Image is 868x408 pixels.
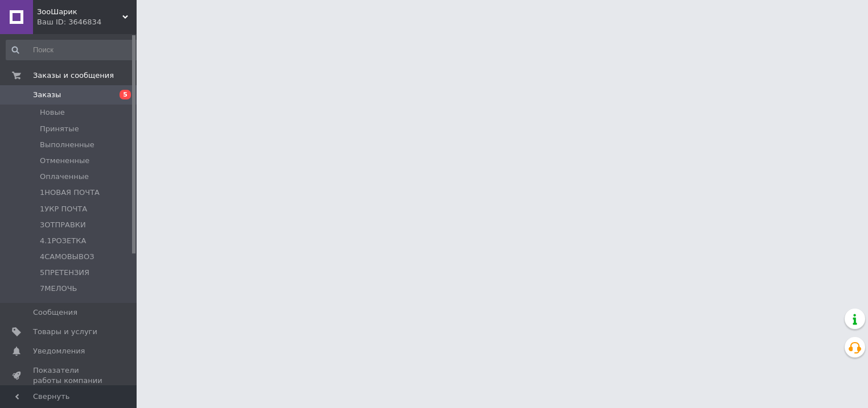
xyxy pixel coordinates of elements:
[120,90,131,99] span: 5
[33,70,114,81] span: Заказы и сообщения
[6,40,142,60] input: Поиск
[40,284,77,294] span: 7МЕЛОЧЬ
[40,107,65,118] span: Новые
[33,327,97,337] span: Товары и услуги
[40,124,79,134] span: Принятые
[40,140,94,150] span: Выполненные
[37,17,137,27] div: Ваш ID: 3646834
[40,268,89,278] span: 5ПРЕТЕНЗИЯ
[33,365,105,386] span: Показатели работы компании
[37,7,122,17] span: ЗооШарик
[33,307,77,318] span: Сообщения
[40,156,89,166] span: Отмененные
[40,220,86,230] span: 3ОТПРАВКИ
[40,204,87,214] span: 1УКР ПОЧТА
[33,346,85,356] span: Уведомления
[33,90,61,100] span: Заказы
[40,172,89,182] span: Оплаченные
[40,236,86,246] span: 4.1РОЗЕТКА
[40,252,94,262] span: 4САМОВЫВОЗ
[40,188,100,198] span: 1НОВАЯ ПОЧТА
